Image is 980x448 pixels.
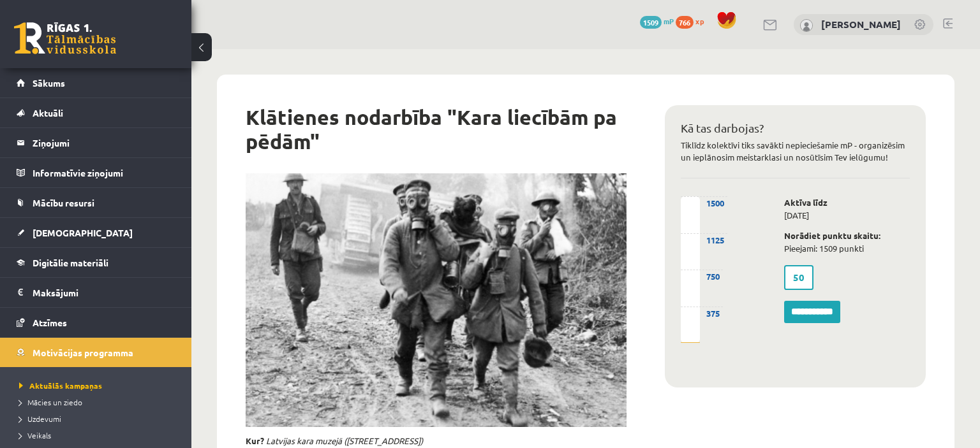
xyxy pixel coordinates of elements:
[19,430,179,441] a: Veikals
[246,173,627,427] img: mlarge_41ca464a.jpg
[33,197,94,208] span: Mācību resursi
[19,414,61,424] span: Uzdevumi
[17,338,175,367] a: Motivācijas programma
[33,227,133,238] span: [DEMOGRAPHIC_DATA]
[33,278,175,307] legend: Maksājumi
[33,257,108,268] span: Digitālie materiāli
[266,435,423,446] em: Latvijas kara muzejā ([STREET_ADDRESS])
[19,380,102,391] span: Aktuālās kampaņas
[246,435,264,446] strong: Kur?
[17,218,175,247] a: [DEMOGRAPHIC_DATA]
[17,158,175,187] a: Informatīvie ziņojumi
[676,16,710,26] a: 766 xp
[640,16,674,26] a: 1509 mP
[821,18,901,31] a: [PERSON_NAME]
[33,317,67,328] span: Atzīmes
[17,248,175,277] a: Digitālie materiāli
[19,430,51,440] span: Veikals
[676,16,694,29] span: 766
[19,397,82,407] span: Mācies un ziedo
[681,307,723,320] div: 375
[17,188,175,217] a: Mācību resursi
[640,16,662,29] span: 1509
[19,413,179,424] a: Uzdevumi
[17,278,175,307] a: Maksājumi
[33,128,175,157] legend: Ziņojumi
[17,68,175,98] a: Sākums
[19,396,179,408] a: Mācies un ziedo
[681,233,727,247] div: 1125
[784,196,910,222] p: [DATE]
[17,308,175,337] a: Atzīmes
[784,229,910,255] p: Pieejami: 1509 punkti
[17,128,175,157] a: Ziņojumi
[695,16,704,26] span: xp
[784,230,880,241] strong: Norādiet punktu skaitu:
[14,22,116,54] a: Rīgas 1. Tālmācības vidusskola
[246,105,627,154] h1: Klātienes nodarbība "Kara liecībām pa pēdām"
[681,270,723,283] div: 750
[681,121,910,135] h2: Kā tas darbojas?
[17,98,175,127] a: Aktuāli
[19,380,179,391] a: Aktuālās kampaņas
[33,77,65,89] span: Sākums
[784,265,813,290] label: 50
[800,19,813,32] img: Jānis Tāre
[33,347,133,358] span: Motivācijas programma
[33,107,63,119] span: Aktuāli
[681,139,910,164] p: Tiklīdz kolektīvi tiks savākti nepieciešamie mP - organizēsim un ieplānosim meistarklasi un nosūt...
[681,196,727,210] div: 1500
[784,197,828,208] strong: Aktīva līdz
[664,16,674,26] span: mP
[33,158,175,187] legend: Informatīvie ziņojumi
